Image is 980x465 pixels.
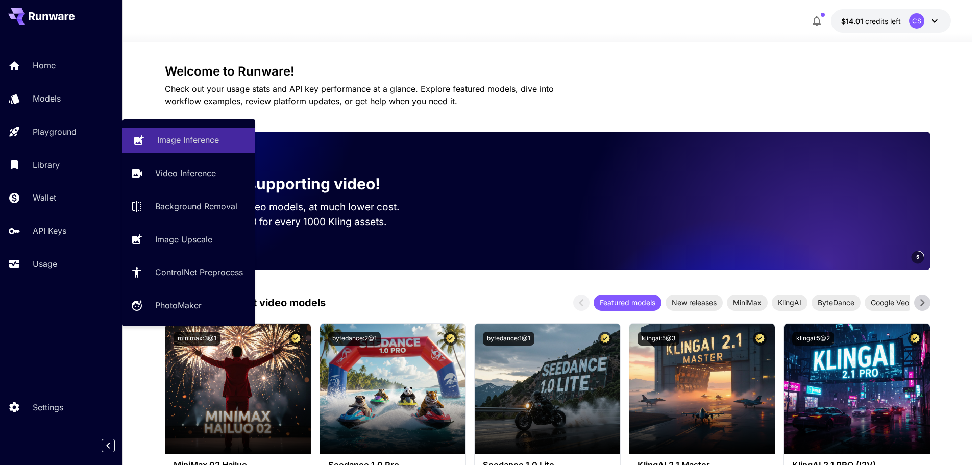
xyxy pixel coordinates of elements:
p: ControlNet Preprocess [155,266,243,278]
button: Certified Model – Vetted for best performance and includes a commercial license. [289,332,303,346]
div: $14.01385 [841,16,901,27]
a: Background Removal [122,194,255,219]
img: alt [165,324,311,454]
a: Image Upscale [122,227,255,252]
img: alt [784,324,929,454]
span: MiniMax [727,297,768,308]
span: New releases [666,297,723,308]
p: Home [33,59,56,71]
span: credits left [865,17,901,26]
img: alt [629,324,775,454]
p: Library [33,159,60,171]
p: Save up to $500 for every 1000 Kling assets. [181,214,419,229]
span: KlingAI [772,297,807,308]
button: klingai:5@2 [792,332,834,346]
button: Certified Model – Vetted for best performance and includes a commercial license. [598,332,612,346]
span: $14.01 [841,17,865,26]
span: ByteDance [812,297,861,308]
button: bytedance:1@1 [483,332,534,346]
span: 5 [916,253,919,261]
div: CS [909,13,924,29]
span: Check out your usage stats and API key performance at a glance. Explore featured models, dive int... [165,84,554,106]
span: Google Veo [865,297,915,308]
p: API Keys [33,225,66,237]
button: Collapse sidebar [102,439,115,452]
p: Settings [33,401,63,413]
img: alt [320,324,465,454]
p: PhotoMaker [155,299,202,311]
p: Image Upscale [155,233,212,246]
p: Playground [33,126,77,138]
div: Collapse sidebar [109,436,122,455]
button: Certified Model – Vetted for best performance and includes a commercial license. [908,332,922,346]
button: Certified Model – Vetted for best performance and includes a commercial license. [444,332,457,346]
p: Run the best video models, at much lower cost. [181,200,419,214]
button: bytedance:2@1 [328,332,381,346]
button: minimax:3@1 [174,332,220,346]
p: Usage [33,258,57,270]
p: Now supporting video! [210,173,380,195]
img: alt [475,324,620,454]
p: Background Removal [155,200,237,212]
p: Models [33,92,61,105]
h3: Welcome to Runware! [165,64,930,79]
span: Featured models [594,297,661,308]
p: Wallet [33,191,56,204]
a: Video Inference [122,161,255,186]
p: Image Inference [157,134,219,146]
a: ControlNet Preprocess [122,260,255,285]
a: Image Inference [122,128,255,153]
button: Certified Model – Vetted for best performance and includes a commercial license. [753,332,767,346]
p: Video Inference [155,167,216,179]
button: klingai:5@3 [638,332,679,346]
button: $14.01385 [831,9,951,33]
a: PhotoMaker [122,293,255,318]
